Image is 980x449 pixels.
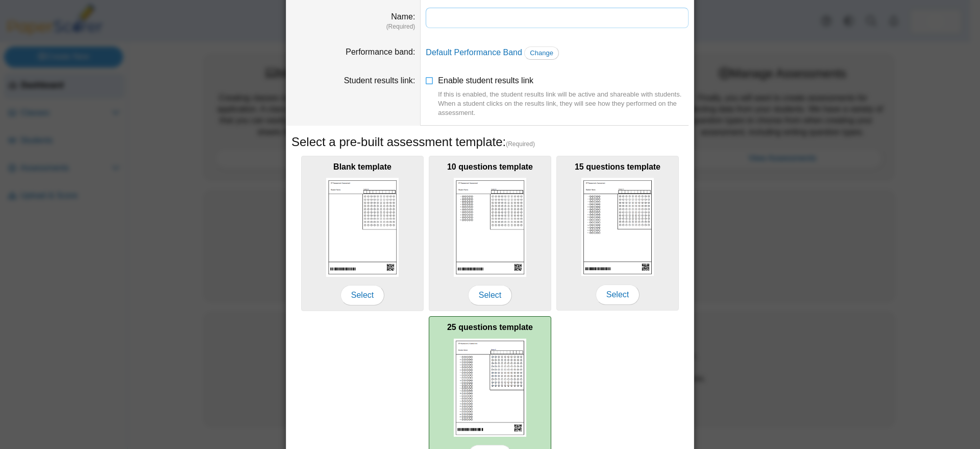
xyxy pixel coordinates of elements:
[506,140,535,149] span: (Required)
[291,133,689,151] h5: Select a pre-built assessment template:
[333,162,391,171] b: Blank template
[530,49,553,57] span: Change
[468,285,512,305] span: Select
[447,323,533,332] b: 25 questions template
[326,178,399,276] img: scan_sheet_blank.png
[524,46,559,60] a: Change
[346,48,415,56] label: Performance band
[438,76,689,117] span: Enable student results link
[426,48,522,57] a: Default Performance Band
[454,178,526,276] img: scan_sheet_10_questions.png
[391,12,415,21] label: Name
[344,76,415,85] label: Student results link
[581,178,654,276] img: scan_sheet_15_questions.png
[438,90,689,118] div: If this is enabled, the student results link will be active and shareable with students. When a s...
[340,285,384,305] span: Select
[596,285,640,305] span: Select
[575,162,660,171] b: 15 questions template
[447,162,533,171] b: 10 questions template
[454,339,526,437] img: scan_sheet_25_questions.png
[291,22,415,31] dfn: (Required)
